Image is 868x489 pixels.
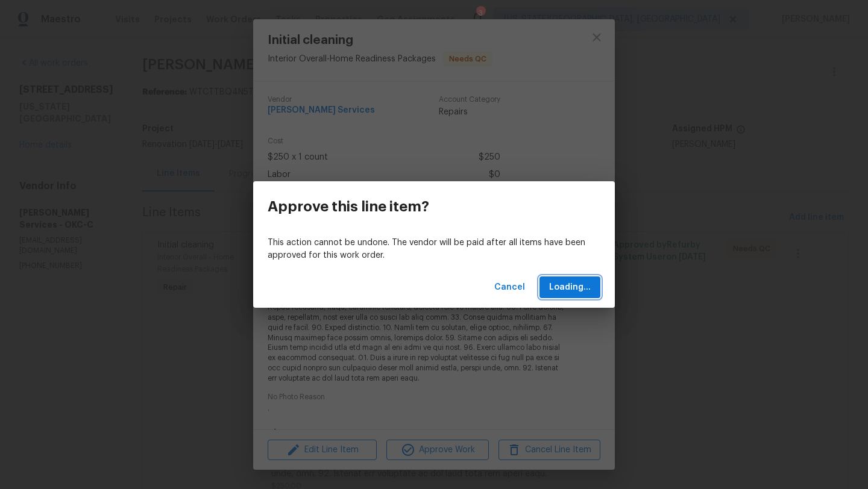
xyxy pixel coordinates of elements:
[268,237,600,262] p: This action cannot be undone. The vendor will be paid after all items have been approved for this...
[549,280,591,295] span: Loading...
[494,280,525,295] span: Cancel
[268,198,429,215] h3: Approve this line item?
[489,276,530,299] button: Cancel
[539,276,600,299] button: Loading...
